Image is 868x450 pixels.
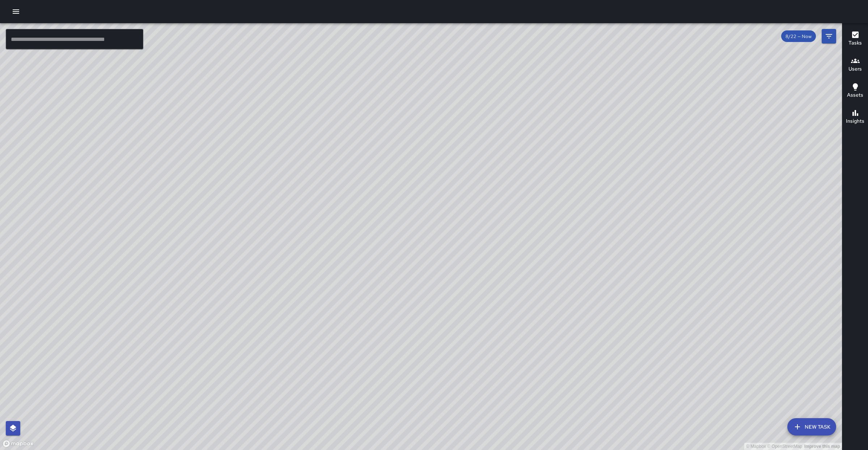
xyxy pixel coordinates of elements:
h6: Tasks [848,39,862,47]
h6: Assets [847,91,863,99]
h6: Users [848,65,862,73]
h6: Insights [846,117,864,125]
button: Tasks [842,26,868,52]
button: Insights [842,104,868,130]
button: Filters [822,29,836,43]
span: 8/22 — Now [781,33,816,39]
button: New Task [787,418,836,436]
button: Assets [842,78,868,104]
button: Users [842,52,868,78]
